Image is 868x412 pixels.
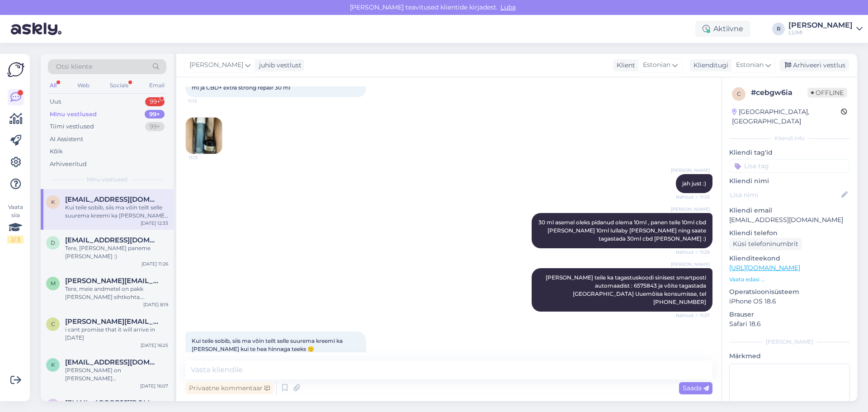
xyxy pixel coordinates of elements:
div: LUMI [788,29,853,36]
div: Küsi telefoninumbrit [729,238,802,250]
span: Nähtud ✓ 11:26 [676,249,710,256]
span: brit.poldaru@gmail.com [65,399,159,407]
div: [PERSON_NAME] [729,338,850,346]
div: juhib vestlust [255,61,302,70]
div: Email [147,80,166,91]
span: Luba [498,3,519,11]
span: dianavillanen@gmail.com [65,236,159,244]
p: Brauser [729,310,850,319]
span: jah just :) [682,180,706,187]
div: [DATE] 8:19 [143,301,168,308]
input: Lisa tag [729,159,850,173]
p: Kliendi telefon [729,228,850,238]
div: Kliendi info [729,134,850,142]
div: [PERSON_NAME] [788,22,853,29]
div: [GEOGRAPHIC_DATA], [GEOGRAPHIC_DATA] [732,107,841,126]
div: Privaatne kommentaar [185,382,274,394]
span: c [737,90,741,97]
div: 99+ [145,122,165,131]
span: kadrimetspalu@gmail.com [65,358,159,366]
p: [EMAIL_ADDRESS][DOMAIN_NAME] [729,215,850,225]
span: [PERSON_NAME] teile ka tagastuskoodi sinisest smartposti automaadist : 6575843 ja võite tagastada... [546,274,708,305]
span: Otsi kliente [56,62,92,71]
div: All [48,80,58,91]
span: Minu vestlused [87,175,127,184]
div: Arhiveeritud [50,160,87,169]
div: Tere, [PERSON_NAME] paneme [PERSON_NAME] :) [65,244,168,260]
span: 30 ml asemel oleks pidanud olema 10ml , panen teile 10ml cbd [PERSON_NAME] 10ml lullaby [PERSON_N... [538,219,708,242]
span: krattt@hotmail.com [65,195,159,204]
div: 2 / 3 [7,236,24,244]
p: Klienditeekond [729,254,850,263]
div: Kõik [50,147,63,156]
span: Saada [683,384,709,392]
span: 11:13 [188,98,222,104]
p: Kliendi email [729,206,850,215]
img: Askly Logo [7,61,24,78]
div: [DATE] 16:25 [141,342,168,349]
div: i cant promise that it will arrive in [DATE] [65,326,168,342]
p: Kliendi nimi [729,176,850,186]
span: maria.tammeaid@gmail.com [65,277,159,285]
div: Aktiivne [695,21,750,37]
p: Vaata edasi ... [729,275,850,284]
a: [PERSON_NAME]LUMI [788,22,863,36]
div: Tiimi vestlused [50,122,94,131]
span: k [51,361,55,368]
p: Märkmed [729,351,850,361]
span: Nähtud ✓ 11:27 [676,312,710,319]
span: c [51,321,55,327]
span: [PERSON_NAME] [671,261,710,268]
span: Kui teile sobib, siis ma võin teilt selle suurema kreemi ka [PERSON_NAME] kui te hea hinnaga teeks 🙂 [192,337,344,352]
img: Attachment [186,118,222,154]
div: 99+ [145,97,165,106]
div: Socials [108,80,130,91]
div: Kui teile sobib, siis ma võin teilt selle suurema kreemi ka [PERSON_NAME] kui te hea hinnaga teeks 🙂 [65,204,168,220]
span: Estonian [643,60,670,70]
span: 11:13 [189,154,222,161]
a: [URL][DOMAIN_NAME] [729,264,800,272]
div: Tere, meie andmetel on pakk [PERSON_NAME] sihtkohta. [PERSON_NAME] teile ka pakikoodi : 003643004... [65,285,168,301]
div: [DATE] 16:07 [140,383,168,389]
span: m [51,280,56,287]
p: iPhone OS 18.6 [729,297,850,306]
p: Kliendi tag'id [729,148,850,157]
div: Klient [613,61,635,70]
div: R [772,23,785,35]
div: [DATE] 11:26 [142,260,168,267]
span: [PERSON_NAME] [671,206,710,213]
div: Vaata siia [7,203,24,244]
div: # cebgw6ia [751,87,807,98]
div: AI Assistent [50,135,83,144]
span: d [51,239,55,246]
span: [PERSON_NAME] [189,60,243,70]
div: Minu vestlused [50,110,97,119]
div: 99+ [145,110,165,119]
div: Web [75,80,91,91]
div: Arhiveeri vestlus [779,59,849,71]
span: Nähtud ✓ 11:25 [676,194,710,200]
div: Klienditugi [690,61,728,70]
span: k [51,199,55,205]
span: Estonian [736,60,764,70]
input: Lisa nimi [730,190,840,200]
div: Uus [50,97,61,106]
p: Safari 18.6 [729,319,850,329]
span: [PERSON_NAME] [671,167,710,174]
div: [PERSON_NAME] on [PERSON_NAME] [GEOGRAPHIC_DATA] suunakoodiga tel.numbrit, et teie pakk kenasti [... [65,366,168,383]
span: Offline [807,88,847,98]
span: charles.alvarez@icloud.com [65,317,159,326]
p: Operatsioonisüsteem [729,287,850,297]
div: [DATE] 12:33 [141,220,168,227]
